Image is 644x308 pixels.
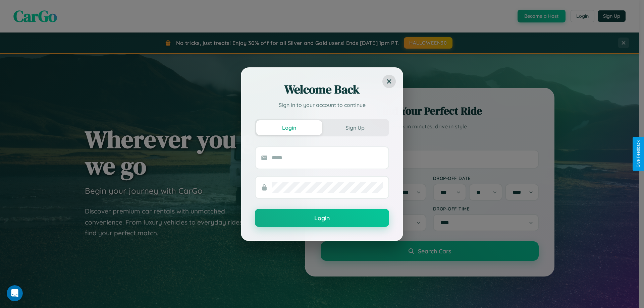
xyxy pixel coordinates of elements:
[255,209,389,227] button: Login
[255,101,389,109] p: Sign in to your account to continue
[636,140,641,168] div: Give Feedback
[7,285,23,301] iframe: Intercom live chat
[256,120,322,135] button: Login
[255,81,389,98] h2: Welcome Back
[322,120,388,135] button: Sign Up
